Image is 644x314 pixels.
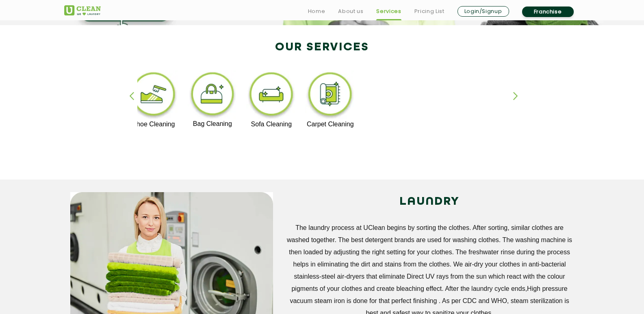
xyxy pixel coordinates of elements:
[308,6,325,16] a: Home
[338,6,363,16] a: About us
[246,121,296,128] p: Sofa Cleaning
[376,6,401,16] a: Services
[129,121,179,128] p: Shoe Cleaning
[414,6,445,16] a: Pricing List
[285,192,574,212] h2: LAUNDRY
[129,70,179,121] img: shoe_cleaning_11zon.webp
[522,6,574,17] a: Franchise
[458,6,509,17] a: Login/Signup
[188,70,238,120] img: bag_cleaning_11zon.webp
[188,120,238,128] p: Bag Cleaning
[305,121,355,128] p: Carpet Cleaning
[64,5,101,15] img: UClean Laundry and Dry Cleaning
[305,70,355,121] img: carpet_cleaning_11zon.webp
[246,70,296,121] img: sofa_cleaning_11zon.webp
